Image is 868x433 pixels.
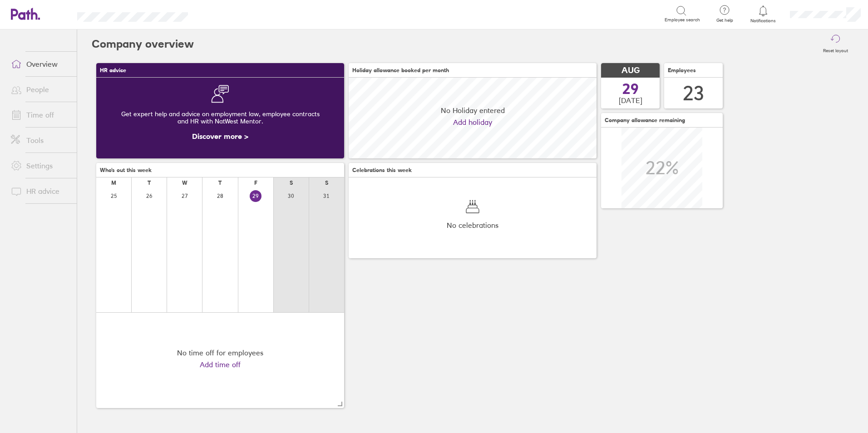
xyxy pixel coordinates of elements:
div: S [325,180,328,186]
span: Celebrations this week [352,167,412,173]
label: Reset layout [818,45,853,54]
span: Employees [668,67,696,74]
div: F [254,180,257,186]
div: Get expert help and advice on employment law, employee contracts and HR with NatWest Mentor. [104,103,337,132]
a: Settings [4,157,77,175]
div: S [290,180,293,186]
span: AUG [621,66,640,75]
a: Add time off [200,360,241,369]
span: Get help [710,18,740,23]
span: Who's out this week [100,167,152,173]
a: Tools [4,131,77,149]
a: HR advice [4,182,77,200]
span: No Holiday entered [441,106,505,114]
div: 23 [683,82,705,105]
div: W [182,180,187,186]
div: T [218,180,222,186]
a: Add holiday [453,118,492,126]
a: Discover more > [192,132,248,141]
div: No time off for employees [177,349,263,357]
h2: Company overview [92,30,194,59]
span: 29 [622,82,639,96]
span: Employee search [665,17,700,23]
span: Company allowance remaining [605,117,685,123]
div: Search [212,10,236,18]
span: Holiday allowance booked per month [352,67,449,74]
button: Reset layout [818,30,853,59]
a: Overview [4,55,77,73]
a: People [4,80,77,98]
div: T [148,180,151,186]
span: [DATE] [619,96,642,104]
span: No celebrations [447,221,498,229]
span: Notifications [749,18,778,24]
a: Time off [4,106,77,124]
a: Notifications [749,5,778,24]
span: HR advice [100,67,126,74]
div: M [111,180,116,186]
